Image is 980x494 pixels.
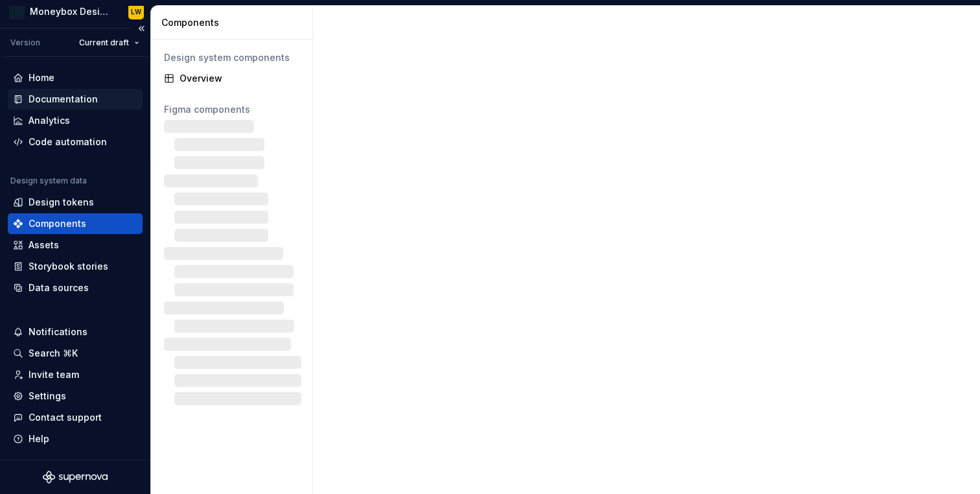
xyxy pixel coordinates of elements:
div: Code automation [29,135,107,148]
div: LW [131,6,141,17]
a: Analytics [8,110,143,131]
div: Design tokens [29,196,94,209]
a: Settings [8,386,143,406]
a: Storybook stories [8,256,143,277]
div: Notifications [29,325,87,338]
div: Components [29,217,86,230]
div: Help [29,432,49,445]
a: Overview [159,68,305,89]
div: Settings [29,390,66,403]
a: Components [8,213,143,234]
div: Design system data [10,176,87,186]
button: Current draft [73,34,145,52]
div: Invite team [29,368,79,381]
svg: Supernova Logo [43,471,108,484]
div: Analytics [29,114,70,127]
button: Search ⌘K [8,343,143,364]
button: Notifications [8,322,143,342]
img: c17557e8-ebdc-49e2-ab9e-7487adcf6d53.png [9,4,25,19]
div: Data sources [29,281,89,294]
a: Assets [8,235,143,255]
span: Current draft [79,38,129,48]
div: Assets [29,239,59,252]
div: Search ⌘K [29,347,78,360]
a: Documentation [8,89,143,110]
div: Components [161,16,307,29]
div: Figma components [164,103,299,116]
a: Code automation [8,132,143,152]
div: Documentation [29,93,98,106]
div: Version [10,38,40,48]
a: Data sources [8,277,143,298]
a: Design tokens [8,192,143,213]
div: Contact support [29,411,102,424]
button: Collapse sidebar [132,19,150,38]
a: Invite team [8,364,143,385]
button: Contact support [8,407,143,428]
a: Home [8,67,143,88]
button: Help [8,429,143,449]
div: Design system components [164,51,299,64]
div: Storybook stories [29,260,108,273]
div: Overview [180,72,299,85]
div: Moneybox Design System [30,5,113,18]
div: Home [29,71,54,84]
